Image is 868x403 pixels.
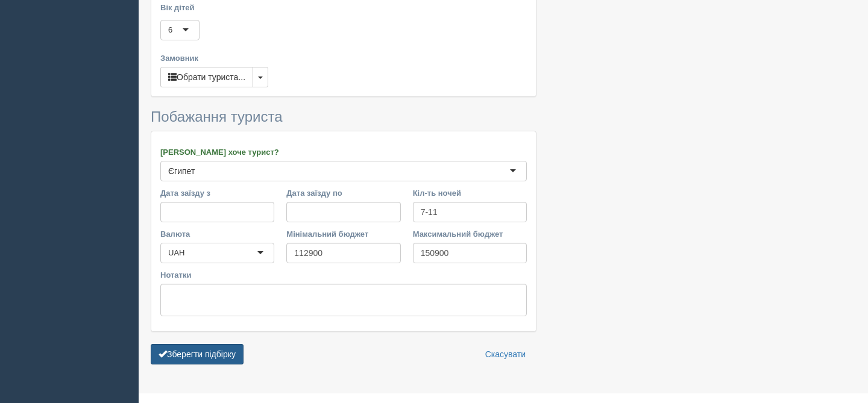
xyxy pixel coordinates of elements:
[413,202,527,222] input: 7-10 або 7,10,14
[286,187,400,199] label: Дата заїзду по
[477,344,533,364] a: Скасувати
[168,165,195,177] div: Єгипет
[168,247,184,259] div: UAH
[160,146,527,158] label: [PERSON_NAME] хоче турист?
[151,344,244,364] button: Зберегти підбірку
[168,24,172,36] div: 6
[413,187,527,199] label: Кіл-ть ночей
[286,228,400,240] label: Мінімальний бюджет
[160,269,527,281] label: Нотатки
[160,67,253,87] button: Обрати туриста...
[160,228,274,240] label: Валюта
[160,2,527,13] label: Вік дітей
[151,108,283,125] span: Побажання туриста
[160,52,527,64] label: Замовник
[160,187,274,199] label: Дата заїзду з
[413,228,527,240] label: Максимальний бюджет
